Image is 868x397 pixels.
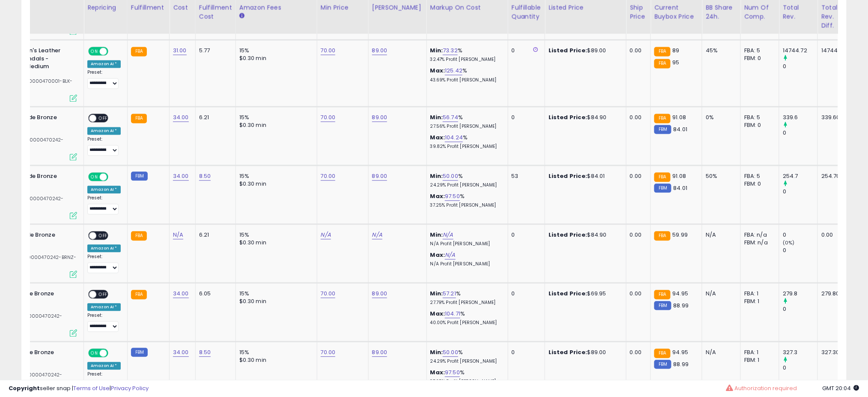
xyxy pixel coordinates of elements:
[783,290,817,298] div: 279.8
[630,47,644,55] div: 0.00
[783,364,817,372] div: 0
[239,12,245,20] small: Amazon Fees.
[673,114,686,122] span: 91.08
[131,3,166,12] div: Fulfillment
[654,349,670,358] small: FBA
[445,310,460,319] a: 104.71
[821,349,846,357] div: 327.30
[430,300,501,306] p: 27.79% Profit [PERSON_NAME]
[430,67,445,75] b: Max:
[654,173,670,182] small: FBA
[87,195,121,215] div: Preset:
[549,47,620,55] div: $89.00
[199,232,229,239] div: 6.21
[706,173,734,180] div: 50%
[173,172,189,181] a: 34.00
[321,3,365,12] div: Min Price
[654,290,670,300] small: FBA
[783,247,817,255] div: 0
[744,357,773,364] div: FBM: 1
[239,298,310,306] div: $0.30 min
[430,172,443,180] b: Min:
[199,290,229,298] div: 6.05
[430,47,443,55] b: Min:
[821,232,846,239] div: 0.00
[199,349,211,357] a: 8.50
[430,231,443,239] b: Min:
[443,114,458,122] a: 56.74
[744,290,773,298] div: FBA: 1
[821,3,849,30] div: Total Rev. Diff.
[372,231,382,240] a: N/A
[654,301,671,310] small: FBM
[674,302,689,310] span: 88.99
[430,251,445,259] b: Max:
[131,290,147,300] small: FBA
[131,47,147,57] small: FBA
[321,290,336,298] a: 70.00
[87,137,121,156] div: Preset:
[430,192,445,201] b: Max:
[512,349,538,357] div: 0
[549,47,588,55] b: Listed Price:
[96,291,110,298] span: OFF
[430,310,445,318] b: Max:
[239,239,310,247] div: $0.30 min
[821,290,846,298] div: 279.80
[430,349,501,365] div: %
[87,313,121,332] div: Preset:
[445,67,462,75] a: 125.42
[630,349,644,357] div: 0.00
[430,193,501,209] div: %
[512,3,541,21] div: Fulfillable Quantity
[630,232,644,239] div: 0.00
[430,3,504,12] div: Markup on Cost
[512,290,538,298] div: 0
[430,369,445,377] b: Max:
[321,114,336,122] a: 70.00
[239,3,313,12] div: Amazon Fees
[239,290,310,298] div: 15%
[443,349,458,357] a: 50.00
[512,114,538,122] div: 0
[744,349,773,357] div: FBA: 1
[430,349,443,357] b: Min:
[443,231,453,240] a: N/A
[87,254,121,274] div: Preset:
[89,48,100,55] span: ON
[199,172,211,181] a: 8.50
[744,114,773,122] div: FBA: 5
[430,134,501,150] div: %
[706,47,734,55] div: 45%
[430,183,501,189] p: 24.29% Profit [PERSON_NAME]
[199,3,232,21] div: Fulfillment Cost
[706,290,734,298] div: N/A
[783,349,817,357] div: 327.3
[674,126,688,134] span: 84.01
[783,3,814,21] div: Total Rev.
[87,186,121,194] div: Amazon AI *
[87,3,124,12] div: Repricing
[549,3,623,12] div: Listed Price
[430,262,501,268] p: N/A Profit [PERSON_NAME]
[512,232,538,239] div: 0
[87,70,121,89] div: Preset:
[549,349,620,357] div: $89.00
[131,172,148,181] small: FBM
[821,47,846,55] div: 14744.72
[430,57,501,63] p: 32.47% Profit [PERSON_NAME]
[744,55,773,63] div: FBM: 0
[673,59,680,67] span: 95
[549,349,588,357] b: Listed Price:
[372,114,388,122] a: 89.00
[87,127,121,135] div: Amazon AI *
[673,231,688,239] span: 59.99
[173,114,189,122] a: 34.00
[430,310,501,326] div: %
[674,361,689,369] span: 88.99
[744,239,773,247] div: FBM: n/a
[239,357,310,364] div: $0.30 min
[372,349,388,357] a: 89.00
[239,232,310,239] div: 15%
[9,385,149,393] div: seller snap | |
